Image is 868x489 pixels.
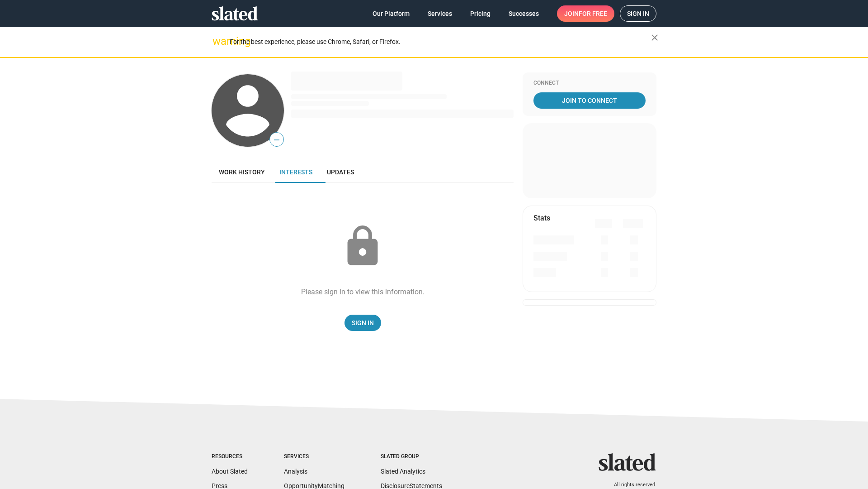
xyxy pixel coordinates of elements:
[284,468,307,475] a: Analysis
[352,315,374,331] span: Sign In
[340,224,385,269] mat-icon: lock
[365,5,417,22] a: Our Platform
[470,5,491,22] span: Pricing
[509,5,539,22] span: Successes
[373,5,410,22] span: Our Platform
[627,6,649,21] span: Sign in
[301,287,425,297] div: Please sign in to view this information.
[420,5,459,22] a: Services
[270,134,283,146] span: —
[533,213,550,223] mat-card-title: Stats
[212,453,248,460] div: Resources
[272,161,320,183] a: Interests
[533,80,646,87] div: Connect
[501,5,546,22] a: Successes
[230,36,651,48] div: For the best experience, please use Chrome, Safari, or Firefox.
[579,5,607,22] span: for free
[533,92,646,109] a: Join To Connect
[428,5,452,22] span: Services
[212,468,248,475] a: About Slated
[327,168,354,176] span: Updates
[381,453,442,460] div: Slated Group
[212,161,272,183] a: Work history
[381,468,425,475] a: Slated Analytics
[564,5,607,22] span: Join
[620,5,656,22] a: Sign in
[279,168,312,176] span: Interests
[344,315,381,331] a: Sign In
[212,36,223,47] mat-icon: warning
[320,161,361,183] a: Updates
[284,453,344,460] div: Services
[219,168,265,176] span: Work history
[557,5,614,22] a: Joinfor free
[463,5,498,22] a: Pricing
[649,32,660,43] mat-icon: close
[535,92,644,109] span: Join To Connect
